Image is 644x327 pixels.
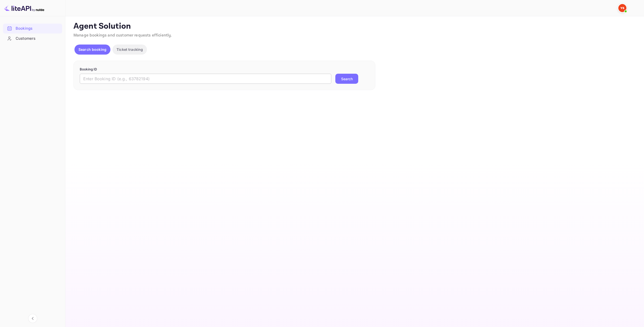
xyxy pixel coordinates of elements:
img: Yandex Support [618,4,626,12]
p: Ticket tracking [116,47,143,52]
span: Manage bookings and customer requests efficiently. [73,33,172,38]
img: LiteAPI logo [4,4,44,12]
div: Bookings [3,24,62,33]
button: Collapse navigation [28,314,37,323]
div: Customers [3,34,62,44]
button: Search [335,74,358,84]
a: Bookings [3,24,62,33]
input: Enter Booking ID (e.g., 63782194) [80,74,331,84]
a: Customers [3,34,62,43]
p: Booking ID [80,67,369,72]
div: Bookings [16,26,60,31]
p: Search booking [78,47,106,52]
div: Customers [16,36,60,42]
p: Agent Solution [73,21,635,31]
